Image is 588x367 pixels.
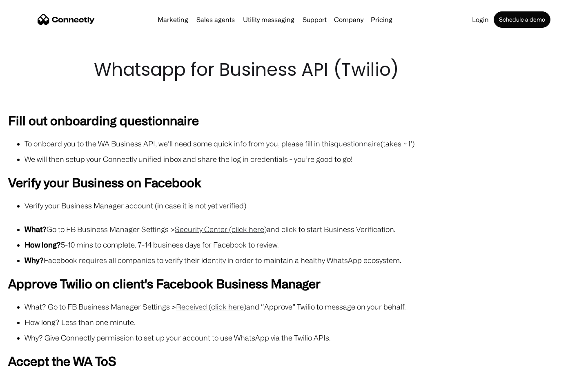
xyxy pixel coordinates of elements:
a: Login [469,16,492,23]
h1: Whatsapp for Business API (Twilio) [94,57,494,82]
a: Received (click here) [176,303,246,311]
a: Utility messaging [240,16,298,23]
li: How long? Less than one minute. [24,316,580,328]
strong: Fill out onboarding questionnaire [8,113,199,127]
li: What? Go to FB Business Manager Settings > and “Approve” Twilio to message on your behalf. [24,301,580,312]
strong: What? [24,225,47,233]
li: Verify your Business Manager account (in case it is not yet verified) [24,200,580,211]
a: Schedule a demo [494,11,550,28]
aside: Language selected: English [8,353,49,364]
a: Support [299,16,330,23]
a: Marketing [154,16,192,23]
li: Why? Give Connectly permission to set up your account to use WhatsApp via the Twilio APIs. [24,332,580,343]
a: Security Center (click here) [175,225,267,233]
a: Pricing [367,16,396,23]
strong: Approve Twilio on client's Facebook Business Manager [8,276,321,290]
div: Company [334,14,363,25]
ul: Language list [16,353,49,364]
strong: Verify your Business on Facebook [8,175,201,189]
li: To onboard you to the WA Business API, we’ll need some quick info from you, please fill in this (... [24,138,580,149]
li: We will then setup your Connectly unified inbox and share the log in credentials - you’re good to... [24,153,580,165]
strong: Why? [24,256,44,264]
a: Sales agents [193,16,238,23]
li: Facebook requires all companies to verify their identity in order to maintain a healthy WhatsApp ... [24,254,580,266]
strong: How long? [24,241,61,249]
li: Go to FB Business Manager Settings > and click to start Business Verification. [24,223,580,235]
a: questionnaire [334,139,381,148]
li: 5-10 mins to complete, 7-14 business days for Facebook to review. [24,239,580,250]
